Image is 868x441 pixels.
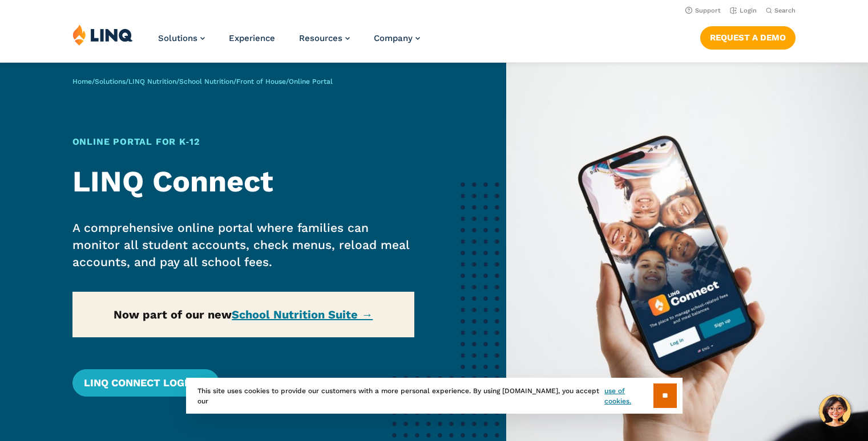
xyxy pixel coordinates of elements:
[700,24,796,49] nav: Button Navigation
[72,369,219,397] a: LINQ Connect Login
[766,6,796,15] button: Open Search Bar
[72,164,273,199] strong: LINQ Connect
[299,33,342,43] span: Resources
[374,33,413,43] span: Company
[128,77,176,85] a: LINQ Nutrition
[819,395,851,427] button: Hello, have a question? Let’s chat.
[72,77,92,85] a: Home
[374,33,420,43] a: Company
[114,308,373,321] strong: Now part of our new
[774,7,796,14] span: Search
[186,378,683,414] div: This site uses cookies to provide our customers with a more personal experience. By using [DOMAIN...
[730,7,757,14] a: Login
[158,33,197,43] span: Solutions
[604,386,653,406] a: use of cookies.
[299,33,350,43] a: Resources
[72,24,133,46] img: LINQ | K‑12 Software
[229,33,275,43] a: Experience
[95,77,126,85] a: Solutions
[236,77,286,85] a: Front of House
[158,33,205,43] a: Solutions
[289,77,333,85] span: Online Portal
[685,7,721,14] a: Support
[72,77,333,85] span: / / / / /
[72,219,414,271] p: A comprehensive online portal where families can monitor all student accounts, check menus, reloa...
[179,77,233,85] a: School Nutrition
[72,135,414,149] h1: Online Portal for K‑12
[158,24,420,62] nav: Primary Navigation
[700,26,796,49] a: Request a Demo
